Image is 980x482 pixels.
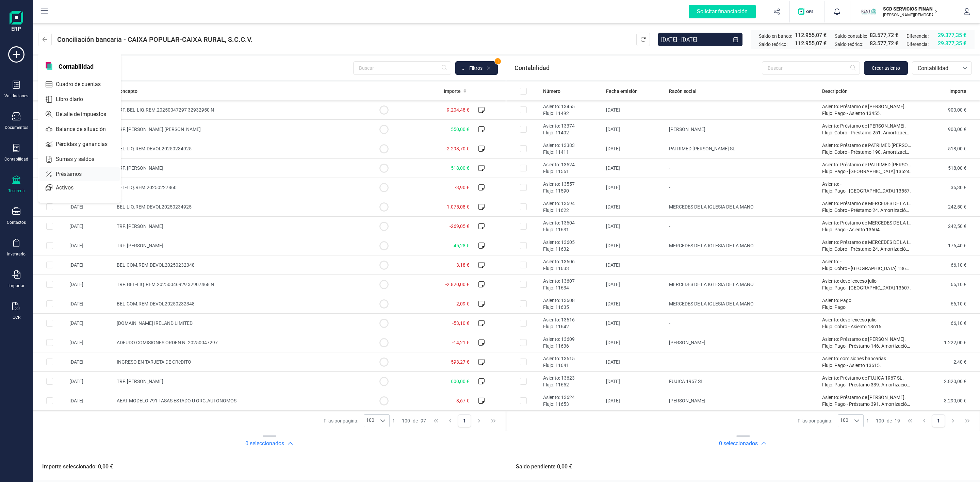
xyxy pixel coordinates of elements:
p: Asiento: Préstamo de [PERSON_NAME]. [822,394,911,401]
input: Buscar [353,61,451,75]
div: Row Selected 4dc685b3-95dc-483d-94d0-172a00bf5a3d [520,300,527,307]
div: Row Selected 0c03ffce-f73a-466c-9421-3d3c3e47bb5d [46,378,53,385]
p: Flujo: Pago - [GEOGRAPHIC_DATA] 13607. [822,284,911,291]
div: Row Selected 07c4ff41-843e-40b2-8c17-3a4b7a6f27ce [46,320,53,327]
span: -3,90 € [455,185,469,190]
p: Flujo: 11590 [543,187,601,194]
p: Asiento: - [822,181,911,187]
div: Row Selected 9b722a75-5be0-4063-8650-2f5ab58aa2a4 [46,281,53,288]
span: de [887,417,892,424]
td: [DATE] [67,314,114,333]
p: Asiento: devol exceso julio [822,316,911,323]
p: Flujo: 11652 [543,381,601,388]
p: Flujo: Cobro - Préstamo 190. Amortización 07/2025. [822,149,911,155]
span: 1 [866,417,869,424]
button: First Page [429,414,442,427]
span: Filtros [469,65,483,71]
span: TRF. BEL-LIQ.REM.20250047297 32932950 N [117,107,214,113]
td: [DATE] [67,333,114,352]
span: 97 [421,417,426,424]
span: 100 [876,417,884,424]
div: Row Selected ba6e990c-0890-4492-aa9b-1d452ce178dc [46,223,53,230]
button: Next Page [473,414,486,427]
td: [DATE] [603,217,666,236]
span: 45,28 € [454,243,469,248]
p: Asiento: 13608 [543,297,601,304]
p: Flujo: 11622 [543,207,601,214]
span: Descripción [822,88,848,95]
span: -2,09 € [455,301,469,306]
button: SCSCD SERVICIOS FINANCIEROS SL[PERSON_NAME][DEMOGRAPHIC_DATA][DEMOGRAPHIC_DATA] [859,1,946,22]
span: 100 [838,415,850,427]
div: Contactos [7,220,26,225]
button: Choose Date [729,33,742,46]
p: Flujo: 11634 [543,284,601,291]
p: Flujo: 11641 [543,362,601,369]
td: PATRIMED [PERSON_NAME] SL [666,139,819,159]
span: Contabilidad [54,62,98,70]
p: Asiento: Préstamo de MERCEDES DE LA IGLESIA DE LA MANO. [822,200,911,207]
td: FUJICA 1967 SL [666,372,819,391]
button: Solicitar financiación [681,1,764,22]
td: [DATE] [67,217,114,236]
td: 176,40 € [914,236,980,255]
td: - [666,352,819,372]
span: -1.075,08 € [445,204,469,210]
div: OCR [13,315,20,320]
td: 242,50 € [914,217,980,236]
td: [DATE] [67,372,114,391]
div: All items unselected [520,88,527,95]
p: Asiento: 13604 [543,219,601,226]
p: Asiento: 13606 [543,258,601,265]
button: Logo de OPS [794,1,820,22]
div: Row Selected 98f715e2-a800-496b-ba73-19869961f37c [46,203,53,210]
span: BEL-LIQ.REM.DEVOL20250234925 [117,204,192,210]
span: 112.955,07 € [795,39,827,48]
span: Concepto [117,88,137,95]
p: Asiento: 13455 [543,103,601,110]
button: Page 1 [458,414,471,427]
span: AEAT MODELO 791 TASAS ESTADO U ORG.AUTONOMOS [117,398,236,403]
td: [DATE] [67,255,114,275]
span: 100 [364,415,376,427]
div: Row Selected 7238578b-8c40-40a1-9cad-5306fdb740b9 [520,223,527,230]
span: 112.955,07 € [795,31,827,39]
span: Préstamos [53,170,94,178]
button: Last Page [487,414,500,427]
td: 1.222,00 € [914,333,980,352]
input: Buscar [762,61,860,75]
td: 66,10 € [914,294,980,314]
td: [DATE] [603,197,666,217]
span: BEL-LIQ.REM.20250227860 [117,185,177,190]
span: BEL-COM.REM.DEVOL20250232348 [117,262,195,268]
h2: 0 seleccionados [719,439,758,448]
td: [DATE] [603,178,666,197]
span: TRF. BEL-LIQ.REM.20250046929 32907468 N [117,282,214,287]
div: Solicitar financiación [689,5,756,18]
p: Flujo: Cobro - Asiento 13616. [822,323,911,330]
p: Asiento: 13557 [543,181,601,187]
span: Activos [53,184,86,192]
button: Previous Page [444,414,457,427]
span: Sumas y saldos [53,155,107,163]
span: 518,00 € [451,165,469,171]
div: - [866,417,900,424]
p: Asiento: Préstamo de [PERSON_NAME]. [822,336,911,343]
div: - [392,417,426,424]
p: Flujo: Pago - Asiento 13604. [822,226,911,233]
p: Asiento: - [822,258,911,265]
span: -269,05 € [450,223,469,229]
td: [DATE] [67,236,114,255]
td: [DATE] [603,352,666,372]
td: [DATE] [603,100,666,120]
span: Importe seleccionado: 0,00 € [34,463,113,471]
td: 900,00 € [914,100,980,120]
td: 518,00 € [914,159,980,178]
span: TRF. [PERSON_NAME] [117,165,163,171]
td: 2,40 € [914,352,980,372]
p: Flujo: 11653 [543,401,601,408]
img: Logo de OPS [798,8,816,15]
div: Row Selected 2cf30291-7426-4ee2-ac77-b638565135d9 [520,339,527,346]
div: Row Selected 28ce9e56-698b-4f9b-9ba8-986dd9329be9 [520,242,527,249]
div: Row Selected 2823531c-1beb-40a1-a3d0-50068c80d63b [520,145,527,152]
